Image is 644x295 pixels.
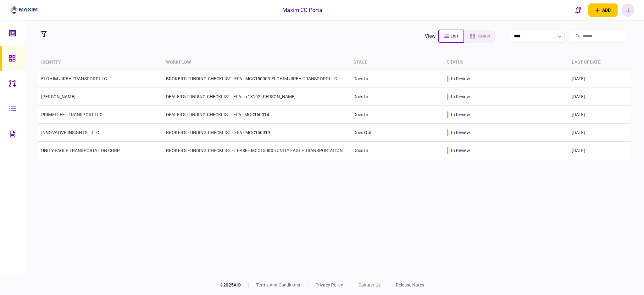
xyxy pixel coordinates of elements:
button: list [438,30,464,43]
td: [DATE] [569,124,631,142]
td: [DATE] [569,106,631,124]
th: identity [38,55,163,70]
td: Docs In [350,142,444,160]
td: [DATE] [569,142,631,160]
a: terms and conditions [256,282,300,287]
button: cards [464,30,495,43]
button: open adding identity options [588,3,618,17]
a: release notes [396,282,424,287]
td: BROKER'S FUNDING CHECKLIST - EFA - MCC150019 [163,124,350,142]
td: DEALER'S FUNDING CHECKLIST - EFA - tr13192 [PERSON_NAME] [163,88,350,106]
a: privacy policy [315,282,343,287]
th: workflow [163,55,350,70]
a: UNITY EAGLE TRANSPORTATION CORP [41,148,120,153]
div: in review [451,76,470,82]
td: DEALER'S FUNDING CHECKLIST - EFA - MCC150014 [163,106,350,124]
span: list [451,34,458,38]
a: INNOVATIVE INSIGHTS L.L.C. [41,130,100,135]
div: in review [451,147,470,154]
td: Docs In [350,88,444,106]
td: Docs In [350,70,444,88]
a: PRIMEFLEET TRANSPORT LLC [41,112,103,117]
button: open notifications list [571,3,585,17]
td: BROKER'S FUNDING CHECKLIST - EFA - MCC150003 ELOHIM-JIREH TRANSPORT LLC [163,70,350,88]
div: Maxim CC Portal [282,6,324,14]
img: client company logo [10,5,38,15]
th: last update [569,55,631,70]
a: contact us [358,282,380,287]
td: [DATE] [569,88,631,106]
div: in review [451,111,470,118]
a: [PERSON_NAME] [41,94,75,99]
td: [DATE] [569,70,631,88]
div: in review [451,129,470,136]
a: ELOHIM-JIREH TRANSPORT LLC [41,76,107,81]
div: view [425,32,436,40]
button: J [621,3,635,17]
div: in review [451,94,470,100]
td: Docs Out [350,124,444,142]
td: Docs In [350,106,444,124]
td: BROKER'S FUNDING CHECKLIST - LEASE - MCC150005 UNITY EAGLE TRANSPORTATION [163,142,350,160]
th: stage [350,55,444,70]
th: status [444,55,569,70]
span: cards [478,34,490,38]
div: © 2025 AIO [220,282,249,288]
